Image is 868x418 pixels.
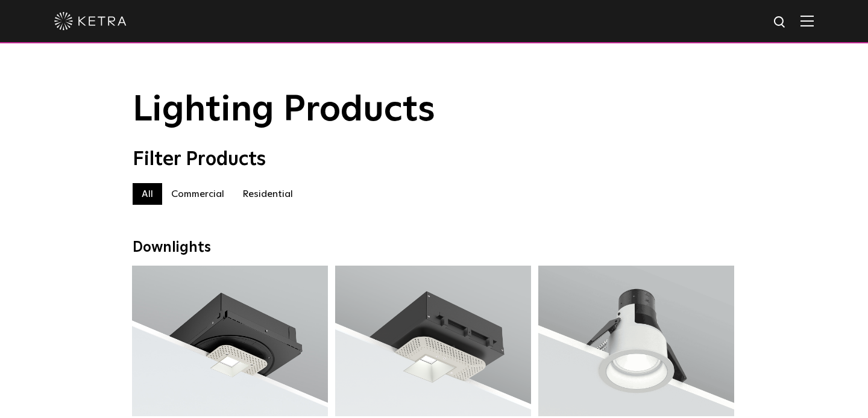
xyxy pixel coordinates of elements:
[133,92,435,128] span: Lighting Products
[133,239,735,257] div: Downlights
[133,148,735,171] div: Filter Products
[773,15,788,30] img: search icon
[162,183,233,205] label: Commercial
[54,12,127,30] img: ketra-logo-2019-white
[133,183,162,205] label: All
[800,15,814,27] img: Hamburger%20Nav.svg
[233,183,302,205] label: Residential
